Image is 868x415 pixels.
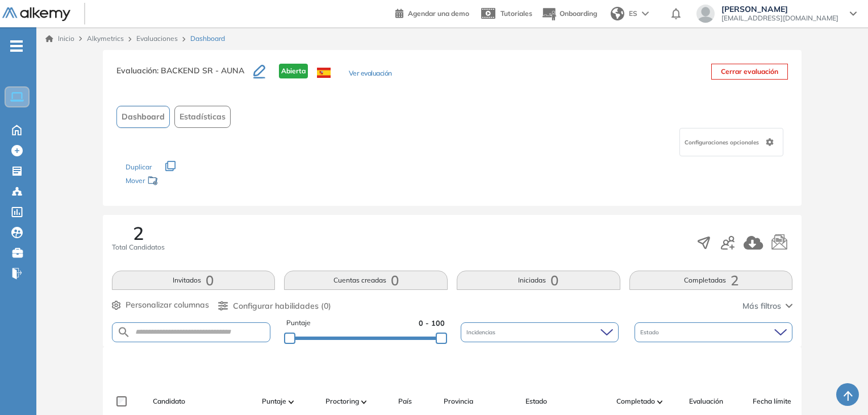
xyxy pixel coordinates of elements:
span: Abierta [279,64,308,78]
span: País [398,396,412,406]
span: Tutoriales [500,9,532,18]
img: SEARCH_ALT [117,325,131,339]
span: Agendar una demo [408,9,469,18]
img: [missing "en.ARROW_ALT" translation] [289,400,294,404]
div: Mover [126,171,239,192]
a: Inicio [45,34,74,44]
button: Onboarding [541,2,597,26]
div: Estado [635,322,792,342]
span: Dashboard [122,111,165,123]
span: Estado [525,396,547,406]
span: Completado [616,396,655,406]
div: Configuraciones opcionales [679,128,783,156]
a: Agendar una demo [395,6,469,19]
a: Evaluaciones [136,34,178,43]
img: [missing "en.ARROW_ALT" translation] [361,400,367,404]
span: Total Candidatos [112,242,165,252]
img: ESP [317,68,331,78]
img: world [611,7,624,20]
span: Puntaje [262,396,286,406]
button: Dashboard [116,106,170,128]
button: Ver evaluación [349,68,392,80]
span: Dashboard [190,34,225,44]
img: Logo [2,7,70,22]
span: 2 [133,224,144,242]
span: Alkymetrics [87,34,124,43]
button: Cerrar evaluación [711,64,788,80]
span: Estadísticas [180,111,226,123]
span: Onboarding [560,9,597,18]
span: ES [629,9,637,19]
button: Invitados0 [112,271,276,290]
span: Estado [640,328,661,337]
span: Incidencias [466,328,498,337]
span: Puntaje [286,318,311,329]
span: Evaluación [689,396,723,406]
button: Personalizar columnas [112,299,209,311]
span: Candidato [153,396,185,406]
h3: Evaluación [116,64,253,88]
button: Completadas2 [629,271,793,290]
span: Provincia [444,396,473,406]
img: [missing "en.ARROW_ALT" translation] [657,400,663,404]
span: 0 - 100 [419,318,445,329]
span: Configuraciones opcionales [685,138,761,147]
span: Duplicar [126,163,152,171]
button: Estadísticas [174,106,231,128]
button: Más filtros [742,300,792,312]
span: : BACKEND SR - AUNA [157,65,244,76]
i: - [10,45,23,47]
span: Proctoring [325,396,359,406]
span: Personalizar columnas [126,299,209,311]
button: Iniciadas0 [457,271,620,290]
img: arrow [642,11,649,16]
span: [PERSON_NAME] [721,5,838,14]
button: Configurar habilidades (0) [218,300,331,312]
button: Cuentas creadas0 [284,271,448,290]
span: Fecha límite [753,396,791,406]
div: Incidencias [461,322,619,342]
span: Más filtros [742,300,781,312]
span: [EMAIL_ADDRESS][DOMAIN_NAME] [721,14,838,23]
span: Configurar habilidades (0) [233,300,331,312]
